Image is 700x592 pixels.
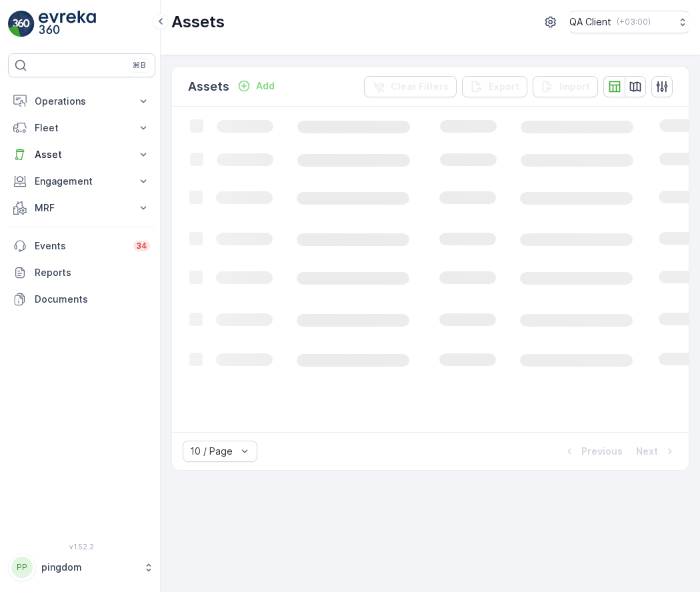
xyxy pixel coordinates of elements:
img: logo_light-DOdMpM7g.png [39,11,96,37]
button: Operations [8,88,155,115]
a: Documents [8,286,155,313]
p: 34 [136,241,147,251]
p: Import [559,80,590,93]
p: ⌘B [133,60,146,71]
p: Assets [171,11,225,33]
button: Asset [8,141,155,168]
button: Add [232,78,280,94]
button: Next [635,443,678,459]
p: Operations [35,95,129,108]
button: QA Client(+03:00) [569,11,689,33]
p: ( +03:00 ) [617,17,651,27]
p: Engagement [35,175,129,188]
button: Engagement [8,168,155,195]
p: pingdom [41,561,137,574]
p: Reports [35,266,150,279]
div: PP [11,557,33,578]
p: Previous [581,445,623,458]
a: Events34 [8,233,155,259]
button: Export [462,76,527,97]
p: QA Client [569,15,611,29]
a: Reports [8,259,155,286]
button: MRF [8,195,155,221]
img: logo [8,11,35,37]
button: Previous [561,443,624,459]
p: Fleet [35,121,129,135]
p: Asset [35,148,129,161]
button: Clear Filters [364,76,457,97]
p: Next [636,445,658,458]
p: Assets [188,77,229,96]
p: Events [35,239,125,253]
button: Fleet [8,115,155,141]
span: v 1.52.2 [8,543,155,551]
button: Import [533,76,598,97]
button: PPpingdom [8,553,155,581]
p: Clear Filters [391,80,449,93]
p: Add [256,79,275,93]
p: Documents [35,293,150,306]
p: Export [489,80,519,93]
p: MRF [35,201,129,215]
